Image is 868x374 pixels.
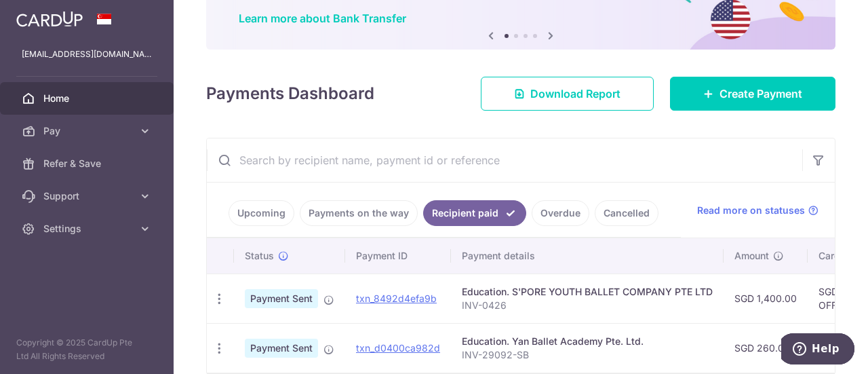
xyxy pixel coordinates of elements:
th: Payment ID [345,238,451,274]
a: Create Payment [670,77,835,111]
a: Overdue [532,200,589,226]
iframe: Opens a widget where you can find more information [781,333,854,367]
span: Payment Sent [245,339,318,358]
h4: Payments Dashboard [206,81,374,106]
a: txn_8492d4efa9b [356,293,437,304]
th: Payment details [451,238,724,274]
td: SGD 260.00 [724,323,808,373]
span: Refer & Save [43,157,133,170]
span: Support [43,189,133,203]
span: Status [245,249,274,263]
span: Help [31,10,58,22]
p: INV-29092-SB [462,348,713,362]
a: Learn more about Bank Transfer [239,12,406,25]
span: Download Report [530,86,620,102]
span: Settings [43,222,133,236]
a: Read more on statuses [697,204,818,217]
p: INV-0426 [462,299,713,312]
a: Cancelled [595,200,658,226]
span: Amount [734,249,769,263]
div: Education. S'PORE YOUTH BALLET COMPANY PTE LTD [462,285,713,299]
a: Payments on the way [300,200,418,226]
span: Read more on statuses [697,204,805,217]
input: Search by recipient name, payment id or reference [207,138,802,182]
img: CardUp [16,11,83,27]
td: SGD 1,400.00 [724,274,808,323]
div: Education. Yan Ballet Academy Pte. Ltd. [462,335,713,348]
a: Download Report [481,77,654,111]
a: txn_d0400ca982d [356,342,440,354]
a: Recipient paid [423,200,526,226]
span: Home [43,92,133,105]
p: [EMAIL_ADDRESS][DOMAIN_NAME] [22,48,152,61]
span: Pay [43,124,133,138]
span: Create Payment [719,86,802,102]
span: Payment Sent [245,289,318,308]
a: Upcoming [229,200,294,226]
